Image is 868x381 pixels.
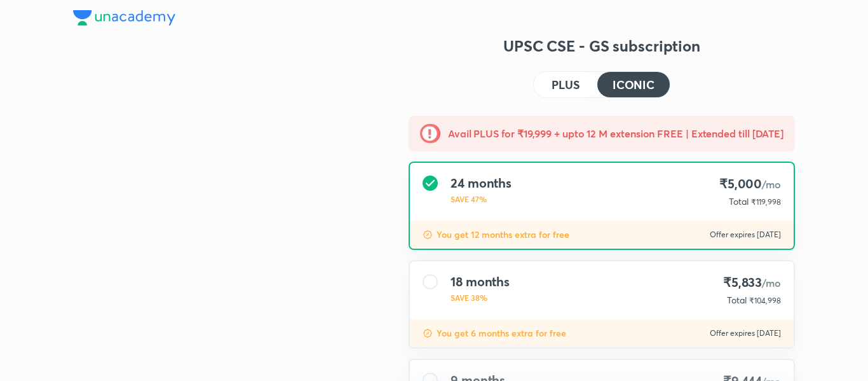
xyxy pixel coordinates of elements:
p: Offer expires [DATE] [710,230,781,240]
h4: ₹5,833 [722,274,781,291]
p: Offer expires [DATE] [710,328,781,338]
span: ₹119,998 [751,197,781,207]
h4: PLUS [552,79,580,90]
p: Total [729,195,749,208]
p: SAVE 47% [451,193,512,205]
p: SAVE 38% [451,292,510,303]
img: yH5BAEAAAAALAAAAAABAAEAAAIBRAA7 [73,127,368,349]
p: Total [727,294,747,307]
h4: ₹5,000 [719,176,781,193]
h3: UPSC CSE - GS subscription [409,36,795,56]
button: PLUS [534,72,597,97]
img: Company Logo [73,10,175,25]
span: /mo [762,276,781,289]
span: ₹104,998 [749,296,781,305]
img: - [420,123,440,144]
img: discount [423,328,433,338]
span: /mo [762,177,781,191]
p: You get 6 months extra for free [437,327,566,340]
h4: ICONIC [613,79,654,90]
h4: 24 months [451,176,512,191]
p: You get 12 months extra for free [437,228,569,241]
button: ICONIC [597,72,670,97]
img: discount [423,230,433,240]
h4: 18 months [451,274,510,289]
h5: Avail PLUS for ₹19,999 + upto 12 M extension FREE | Extended till [DATE] [448,126,783,141]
